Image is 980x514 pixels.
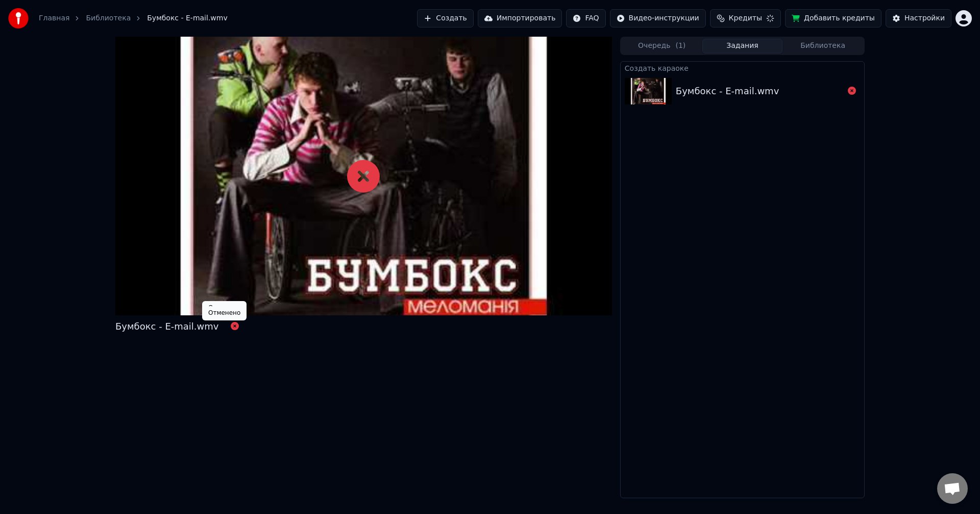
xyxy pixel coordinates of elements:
[710,9,781,28] button: Кредиты
[622,39,702,53] button: Очередь
[675,41,685,51] span: ( 1 )
[202,306,247,320] div: Отменено
[782,39,863,53] button: Библиотека
[147,13,227,23] span: Бумбокс - E-mail.wmv
[478,9,562,28] button: Импортировать
[937,473,968,504] a: Открытый чат
[8,8,29,29] img: youka
[676,84,779,98] div: Бумбокс - E-mail.wmv
[610,9,706,28] button: Видео-инструкции
[566,9,605,28] button: FAQ
[115,319,218,334] div: Бумбокс - E-mail.wmv
[86,13,131,23] a: Библиотека
[417,9,473,28] button: Создать
[39,13,69,23] a: Главная
[729,13,762,23] span: Кредиты
[785,9,881,28] button: Добавить кредиты
[202,301,247,315] div: Отменено
[39,13,228,23] nav: breadcrumb
[904,13,945,23] div: Настройки
[702,39,783,53] button: Задания
[621,62,864,74] div: Создать караоке
[886,9,951,28] button: Настройки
